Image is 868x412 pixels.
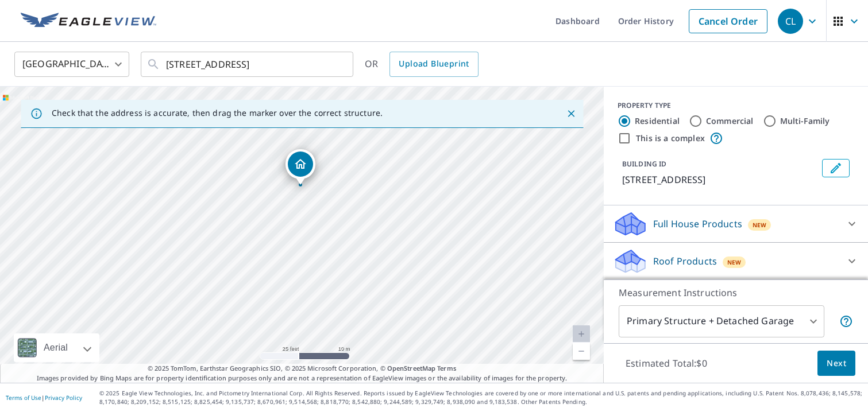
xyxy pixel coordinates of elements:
[753,220,767,230] span: New
[99,389,862,406] p: © 2025 Eagle View Technologies, Inc. and Pictometry International Corp. All Rights Reserved. Repo...
[778,9,803,34] div: CL
[817,351,855,376] button: Next
[437,364,456,372] a: Terms
[166,48,330,80] input: Search by address or latitude-longitude
[6,394,82,401] p: |
[636,133,705,144] label: This is a complex
[21,13,156,30] img: EV Logo
[387,364,435,372] a: OpenStreetMap
[622,159,666,169] p: BUILDING ID
[622,173,817,186] p: [STREET_ADDRESS]
[6,394,41,402] a: Terms of Use
[573,325,590,343] a: Current Level 20, Zoom In Disabled
[619,305,824,337] div: Primary Structure + Detached Garage
[827,356,846,371] span: Next
[653,254,717,268] p: Roof Products
[399,57,469,71] span: Upload Blueprint
[839,314,853,328] span: Your report will include the primary structure and a detached garage if one exists.
[613,210,859,238] div: Full House ProductsNew
[616,351,716,376] p: Estimated Total: $0
[573,343,590,360] a: Current Level 20, Zoom Out
[14,333,99,362] div: Aerial
[689,9,767,33] a: Cancel Order
[40,333,71,362] div: Aerial
[148,364,456,374] span: © 2025 TomTom, Earthstar Geographics SIO, © 2025 Microsoft Corporation, ©
[45,394,82,402] a: Privacy Policy
[635,115,680,127] label: Residential
[653,217,742,231] p: Full House Products
[613,247,859,275] div: Roof ProductsNew
[286,149,315,185] div: Dropped pin, building 1, Residential property, 56 Decatur Ave Seaside Park, NJ 08752
[619,286,853,300] p: Measurement Instructions
[14,48,129,80] div: [GEOGRAPHIC_DATA]
[365,52,479,77] div: OR
[727,258,742,267] span: New
[52,108,383,118] p: Check that the address is accurate, then drag the marker over the correct structure.
[564,106,578,121] button: Close
[706,115,754,127] label: Commercial
[822,159,850,177] button: Edit building 1
[618,100,854,111] div: PROPERTY TYPE
[389,52,478,77] a: Upload Blueprint
[780,115,830,127] label: Multi-Family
